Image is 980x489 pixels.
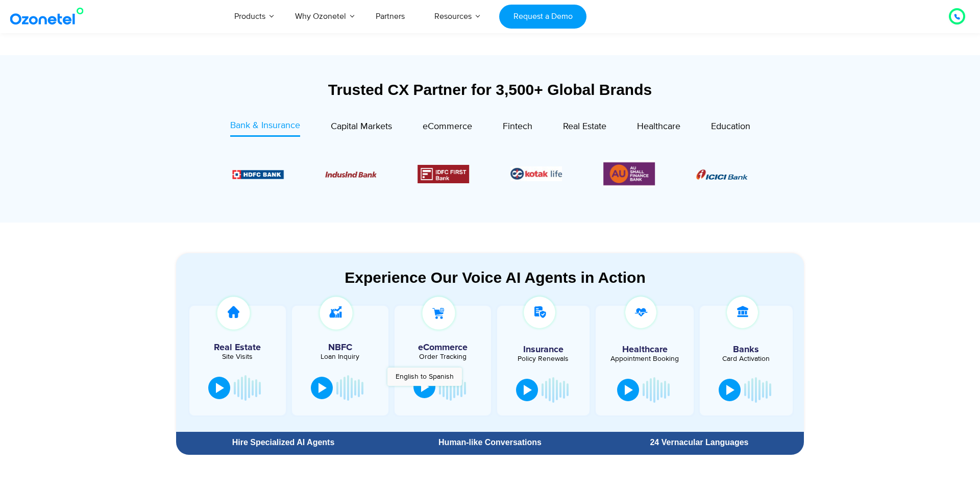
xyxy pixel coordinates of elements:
a: eCommerce [423,119,472,137]
img: Picture26.jpg [510,166,562,181]
span: Fintech [503,121,532,132]
div: Order Tracking [400,353,486,360]
div: Human-like Conversations [390,438,590,447]
div: 2 / 6 [232,168,284,180]
a: Real Estate [563,119,606,137]
img: Picture13.png [603,160,655,187]
img: Picture8.png [696,169,748,180]
h5: Healthcare [603,345,686,354]
span: Capital Markets [331,121,392,132]
div: 6 / 6 [603,160,655,187]
h5: Insurance [502,345,585,354]
img: Picture12.png [418,165,470,183]
div: Card Activation [705,355,788,362]
div: 5 / 6 [510,166,562,181]
div: 4 / 6 [418,165,470,183]
div: Trusted CX Partner for 3,500+ Global Brands [176,81,804,99]
a: Capital Markets [331,119,392,137]
a: Healthcare [637,119,680,137]
h5: eCommerce [400,343,486,352]
a: Request a Demo [499,5,586,29]
span: Bank & Insurance [230,120,300,131]
a: Bank & Insurance [230,119,300,137]
div: Hire Specialized AI Agents [181,438,385,447]
h5: NBFC [297,343,383,352]
div: 1 / 6 [696,168,748,180]
span: eCommerce [423,121,472,132]
a: Education [711,119,750,137]
div: 24 Vernacular Languages [600,438,799,447]
div: Experience Our Voice AI Agents in Action [186,268,804,286]
div: Image Carousel [232,160,748,187]
span: Healthcare [637,121,680,132]
div: Loan Inquiry [297,353,383,360]
h5: Banks [705,345,788,354]
div: Site Visits [194,353,281,360]
span: Real Estate [563,121,606,132]
span: Education [711,121,750,132]
div: 3 / 6 [325,168,377,180]
a: Fintech [503,119,532,137]
h5: Real Estate [194,343,281,352]
img: Picture9.png [232,170,284,179]
img: Picture10.png [325,172,377,178]
div: Appointment Booking [603,355,686,362]
div: Policy Renewals [502,355,585,362]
